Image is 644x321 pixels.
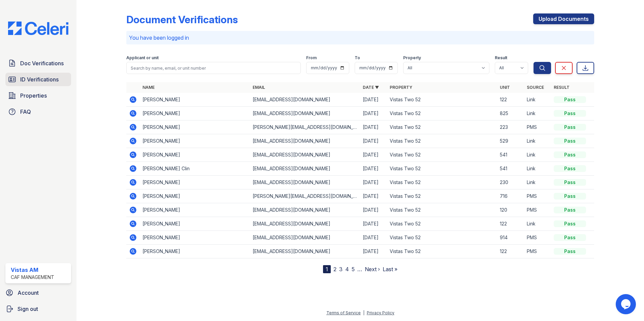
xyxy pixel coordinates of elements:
td: [PERSON_NAME] [140,189,250,203]
div: Document Verifications [126,13,238,26]
td: Vistas Two 52 [387,231,497,245]
a: 3 [339,266,343,273]
td: Vistas Two 52 [387,176,497,189]
div: 1 [323,265,331,273]
a: 5 [352,266,355,273]
div: Pass [554,138,586,144]
span: Account [18,289,39,297]
a: Result [554,85,570,90]
span: Properties [20,92,47,100]
a: Upload Documents [533,13,594,24]
a: Doc Verifications [5,57,71,70]
div: Pass [554,110,586,117]
td: 120 [497,203,524,217]
td: [EMAIL_ADDRESS][DOMAIN_NAME] [250,93,360,107]
td: Vistas Two 52 [387,189,497,203]
a: ID Verifications [5,73,71,86]
td: PMS [524,245,551,258]
a: Email [253,85,265,90]
a: Privacy Policy [367,310,394,315]
a: 2 [333,266,336,273]
div: Pass [554,151,586,158]
a: Unit [500,85,510,90]
td: [DATE] [360,203,387,217]
td: [DATE] [360,148,387,162]
div: Vistas AM [11,266,54,274]
a: Name [142,85,155,90]
td: 541 [497,148,524,162]
td: [PERSON_NAME] [140,107,250,120]
a: FAQ [5,105,71,118]
td: 122 [497,245,524,258]
div: Pass [554,179,586,186]
td: PMS [524,189,551,203]
td: [DATE] [360,245,387,258]
a: Properties [5,89,71,102]
div: Pass [554,96,586,103]
td: Vistas Two 52 [387,134,497,148]
a: Date ▼ [363,85,379,90]
td: Link [524,162,551,176]
label: Result [495,55,507,61]
a: Terms of Service [326,310,361,315]
td: [PERSON_NAME] Clin [140,162,250,176]
td: 230 [497,176,524,189]
td: Vistas Two 52 [387,162,497,176]
td: [DATE] [360,176,387,189]
td: Vistas Two 52 [387,93,497,107]
td: Link [524,148,551,162]
a: Sign out [3,302,74,316]
td: [PERSON_NAME] [140,231,250,245]
a: 4 [345,266,349,273]
td: [EMAIL_ADDRESS][DOMAIN_NAME] [250,231,360,245]
td: Link [524,134,551,148]
span: Doc Verifications [20,59,64,67]
td: 914 [497,231,524,245]
div: Pass [554,193,586,200]
td: [DATE] [360,107,387,120]
span: FAQ [20,108,31,116]
iframe: chat widget [616,294,637,314]
td: PMS [524,231,551,245]
div: CAF Management [11,274,54,281]
div: Pass [554,124,586,131]
a: Account [3,286,74,299]
td: [DATE] [360,134,387,148]
td: [EMAIL_ADDRESS][DOMAIN_NAME] [250,245,360,258]
a: Next › [365,266,380,273]
td: [PERSON_NAME] [140,134,250,148]
td: [DATE] [360,217,387,231]
td: 122 [497,217,524,231]
td: [PERSON_NAME] [140,148,250,162]
label: From [306,55,317,61]
td: Link [524,176,551,189]
label: Applicant or unit [126,55,159,61]
td: [PERSON_NAME] [140,245,250,258]
td: [PERSON_NAME] [140,120,250,134]
td: [EMAIL_ADDRESS][DOMAIN_NAME] [250,217,360,231]
div: | [363,310,364,315]
td: [PERSON_NAME] [140,93,250,107]
td: Vistas Two 52 [387,203,497,217]
input: Search by name, email, or unit number [126,62,301,74]
td: Vistas Two 52 [387,245,497,258]
div: Pass [554,165,586,172]
td: [DATE] [360,162,387,176]
td: 541 [497,162,524,176]
div: Pass [554,234,586,241]
td: [EMAIL_ADDRESS][DOMAIN_NAME] [250,148,360,162]
div: Pass [554,207,586,213]
td: 223 [497,120,524,134]
td: [PERSON_NAME] [140,217,250,231]
td: [DATE] [360,189,387,203]
td: [EMAIL_ADDRESS][DOMAIN_NAME] [250,203,360,217]
td: Link [524,217,551,231]
span: Sign out [18,305,38,313]
td: 825 [497,107,524,120]
div: Pass [554,248,586,255]
a: Source [527,85,544,90]
td: PMS [524,120,551,134]
td: Link [524,107,551,120]
td: Vistas Two 52 [387,107,497,120]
